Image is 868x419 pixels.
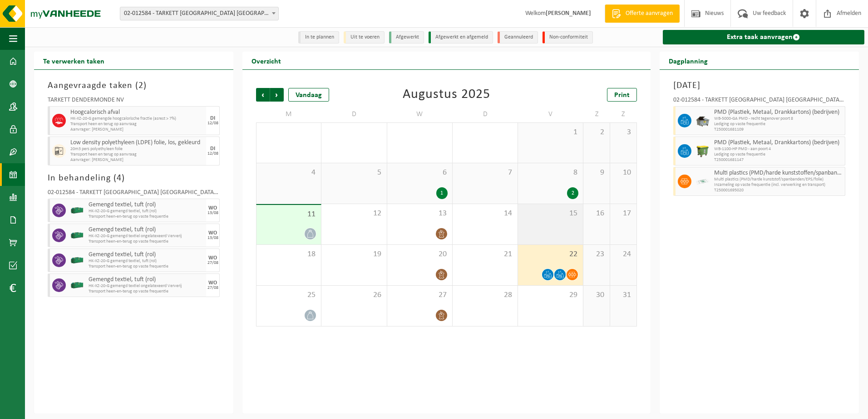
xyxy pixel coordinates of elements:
span: Vorige [256,88,270,102]
a: Offerte aanvragen [605,5,680,23]
h3: [DATE] [673,79,845,93]
span: Transport heen en terug op aanvraag [70,152,204,157]
span: PMD (Plastiek, Metaal, Drankkartons) (bedrijven) [714,139,843,146]
span: Print [614,92,630,99]
span: Gemengd textiel, tuft (rol) [89,276,204,283]
td: Z [583,106,610,122]
div: 02-012584 - TARKETT [GEOGRAPHIC_DATA] [GEOGRAPHIC_DATA] - [GEOGRAPHIC_DATA] [673,97,845,106]
span: 02-012584 - TARKETT DENDERMONDE NV - DENDERMONDE [120,7,278,20]
td: D [453,106,518,122]
span: Offerte aanvragen [623,9,675,18]
div: 13/08 [207,211,218,215]
div: WO [208,255,217,261]
span: HK-XZ-20-G gemengd textiel ongelatexeerd Ververij [89,234,204,239]
span: Gemengd textiel, tuft (rol) [89,201,204,209]
span: 26 [326,290,382,300]
span: 4 [117,174,122,183]
span: WB-1100-HP PMD - aan poort 4 [714,146,843,152]
span: T250001695020 [714,188,843,193]
span: 1 [523,127,578,137]
td: Z [610,106,637,122]
span: T250001681109 [714,127,843,132]
span: 22 [523,249,578,259]
h2: Overzicht [242,52,290,69]
div: 2 [567,187,578,199]
span: WB-5000-GA PMD - recht tegenover poort 8 [714,116,843,122]
span: 21 [457,249,513,259]
div: DI [210,146,215,151]
span: 31 [615,290,632,300]
span: Hoogcalorisch afval [70,109,204,116]
span: 8 [523,168,578,178]
span: 10 [615,168,632,178]
span: Gemengd textiel, tuft (rol) [89,226,204,234]
span: Transport heen-en-terug op vaste frequentie [89,289,204,294]
span: 13 [392,209,448,219]
span: Transport heen-en-terug op vaste frequentie [89,214,204,219]
span: Multi plastics (PMD/harde kunststoffen/spanbanden/EPS/folie naturel/folie gemengd) [714,170,843,177]
span: 31 [457,127,513,137]
span: Low density polyethyleen (LDPE) folie, los, gekleurd [70,139,204,146]
span: Aanvrager: [PERSON_NAME] [70,127,204,132]
span: 6 [392,168,448,178]
div: TARKETT DENDERMONDE NV [48,97,220,106]
span: HK-XZ-20-G gemengd textiel, tuft (rol) [89,209,204,214]
img: WB-1100-HPE-GN-50 [696,144,710,158]
span: 16 [588,209,605,219]
img: HK-XZ-20-GN-00 [70,204,84,217]
div: 02-012584 - TARKETT [GEOGRAPHIC_DATA] [GEOGRAPHIC_DATA] - [GEOGRAPHIC_DATA] [48,190,220,199]
span: 28 [261,127,316,137]
span: 9 [588,168,605,178]
li: Uit te voeren [344,31,385,44]
h3: Aangevraagde taken ( ) [48,79,220,93]
h3: In behandeling ( ) [48,171,220,185]
span: Multi plastics (PMD/harde kunststof/spanbanden/EPS/folie) [714,177,843,182]
span: Lediging op vaste frequentie [714,152,843,157]
li: Afgewerkt en afgemeld [429,31,493,44]
span: 3 [615,127,632,137]
li: In te plannen [298,31,339,44]
span: 20 [392,249,448,259]
span: 2 [138,81,143,90]
span: Aanvrager: [PERSON_NAME] [70,157,204,163]
div: WO [208,230,217,236]
h2: Dagplanning [660,52,717,69]
span: 28 [457,290,513,300]
div: 1 [436,187,448,199]
div: Augustus 2025 [403,88,490,102]
div: 27/08 [207,286,218,290]
img: LP-SK-00500-LPE-16 [696,175,710,188]
div: 13/08 [207,236,218,240]
li: Geannuleerd [498,31,538,44]
strong: [PERSON_NAME] [546,10,591,17]
td: D [321,106,387,122]
div: 12/08 [207,121,218,126]
li: Afgewerkt [389,31,424,44]
div: WO [208,205,217,211]
div: WO [208,280,217,286]
span: 2 [588,127,605,137]
span: Volgende [270,88,284,102]
span: Gemengd textiel, tuft (rol) [89,251,204,258]
span: Transport heen en terug op aanvraag [70,122,204,127]
span: 23 [588,249,605,259]
span: 30 [588,290,605,300]
span: 14 [457,209,513,219]
span: PMD (Plastiek, Metaal, Drankkartons) (bedrijven) [714,109,843,116]
span: Transport heen-en-terug op vaste frequentie [89,264,204,269]
span: 18 [261,249,316,259]
img: HK-XZ-20-GN-00 [70,229,84,242]
div: Vandaag [288,88,329,102]
span: 12 [326,209,382,219]
span: 17 [615,209,632,219]
span: Inzameling op vaste frequentie (incl. verwerking en transport) [714,182,843,188]
img: WB-5000-GAL-GY-01 [696,114,710,127]
div: DI [210,116,215,121]
td: M [256,106,321,122]
span: 25 [261,290,316,300]
span: HK-XZ-20-G gemengd textiel ongelatexeerd Ververij [89,283,204,289]
span: 19 [326,249,382,259]
li: Non-conformiteit [542,31,593,44]
img: HK-XZ-20-GN-00 [70,253,84,267]
td: W [387,106,453,122]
